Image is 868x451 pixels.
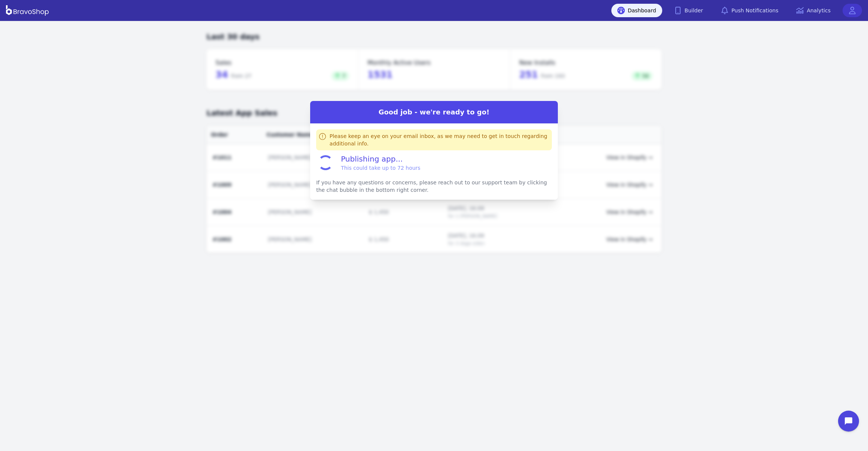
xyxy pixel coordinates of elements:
[6,5,49,16] img: BravoShop
[790,4,837,17] a: Analytics
[330,132,549,147] div: Please keep an eye on your email inbox, as we may need to get in touch regarding additional info.
[715,4,784,17] a: Push Notifications
[310,107,558,117] h2: Good job - we're ready to go!
[316,179,552,194] p: If you have any questions or concerns, please reach out to our support team by clicking the chat ...
[341,154,421,172] span: Publishing app...
[611,4,662,17] a: Dashboard
[341,164,421,172] span: This could take up to 72 hours
[668,4,709,17] a: Builder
